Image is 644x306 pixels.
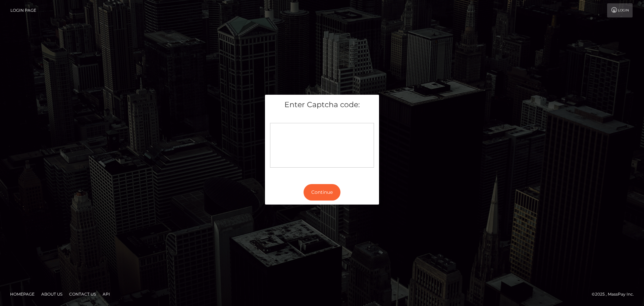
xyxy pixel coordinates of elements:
a: Login [607,3,633,17]
h5: Enter Captcha code: [270,100,374,110]
a: API [100,289,113,299]
div: © 2025 , MassPay Inc. [592,291,639,298]
div: Captcha widget loading... [270,123,374,168]
a: Login Page [10,3,36,17]
button: Continue [304,184,340,201]
a: Homepage [7,289,37,299]
a: About Us [39,289,65,299]
a: Contact Us [66,289,99,299]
